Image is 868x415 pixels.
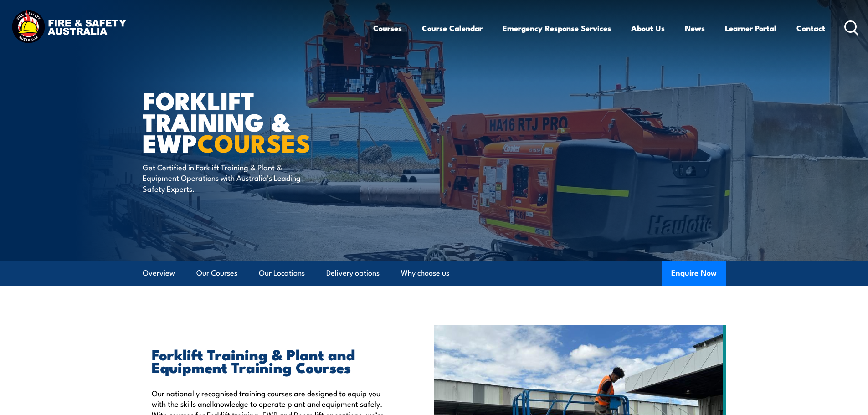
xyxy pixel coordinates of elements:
a: Our Locations [259,261,305,285]
a: Overview [143,261,175,285]
a: Emergency Response Services [503,16,611,40]
h2: Forklift Training & Plant and Equipment Training Courses [152,348,392,373]
button: Enquire Now [662,261,726,286]
a: Delivery options [326,261,380,285]
a: Why choose us [401,261,449,285]
a: Contact [796,16,825,40]
h1: Forklift Training & EWP [143,89,368,153]
a: About Us [631,16,665,40]
a: Course Calendar [422,16,483,40]
a: Our Courses [196,261,237,285]
a: Learner Portal [725,16,776,40]
p: Get Certified in Forklift Training & Plant & Equipment Operations with Australia’s Leading Safety... [143,162,309,194]
strong: COURSES [197,123,311,161]
a: News [685,16,705,40]
a: Courses [373,16,402,40]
